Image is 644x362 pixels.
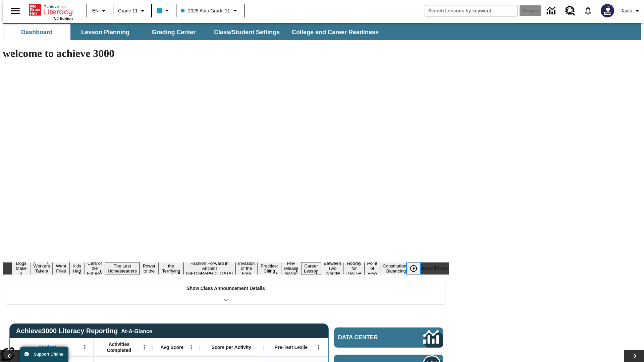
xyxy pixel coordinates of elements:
body: Maximum 600 characters Press Escape to exit toolbar Press Alt + F10 to reach toolbar [3,5,98,11]
button: Dashboard [3,24,70,40]
button: Open Menu [314,342,324,352]
button: Slide 10 The Invasion of the Free CD [235,255,258,282]
button: Open Menu [186,342,196,352]
button: Slide 1 Diving Dogs Make a Splash [12,255,31,282]
button: Slide 12 Pre-release lesson [281,260,301,277]
div: At-A-Glance [121,327,152,335]
button: Profile/Settings [618,5,644,17]
button: Class/Student Settings [209,24,285,40]
button: Slide 6 The Last Homesteaders [105,262,140,275]
button: Open side menu [5,1,25,21]
span: NJ Edition [54,16,73,20]
span: Student [39,344,56,350]
div: heroCarouselPause [408,265,449,271]
button: Slide 3 Do You Want Fries With That? [53,252,69,285]
h1: welcome to achieve 3000 [3,47,449,60]
a: Home [29,3,73,16]
button: Slide 5 Cars of the Future? [84,260,105,277]
button: Grading Center [140,24,207,40]
div: SubNavbar [3,23,641,40]
button: Slide 16 Point of View [365,260,380,277]
button: Slide 15 Hooray for Constitution Day! [344,260,365,277]
div: SubNavbar [3,24,385,40]
button: Lesson Planning [72,24,139,40]
button: Select a new avatar [597,2,618,19]
span: EN [92,7,99,14]
button: Slide 2 Labor Day: Workers Take a Stand [31,257,53,280]
span: Tauto [621,7,632,14]
p: Show Class Announcement Details [186,285,265,292]
button: College and Career Readiness [286,24,384,40]
div: Play [407,262,427,275]
button: Slide 17 The Constitution's Balancing Act [380,257,412,280]
span: Avg Score [160,344,183,350]
button: Slide 9 Fashion Forward in Ancient Rome [183,260,235,277]
a: Notifications [579,2,597,19]
a: Data Center [334,327,443,348]
button: Open Menu [80,342,90,352]
button: Grade: Grade 11, Select a grade [115,5,149,17]
button: Slide 13 Career Lesson [301,262,321,275]
button: Slide 8 Attack of the Terrifying Tomatoes [159,257,183,280]
span: Activities Completed [97,341,141,353]
button: Class: 2025 Auto Grade 11, Select your class [178,5,241,17]
span: Score per Activity [212,344,252,350]
img: Avatar [601,4,614,17]
button: Play [407,262,420,275]
button: Language: EN, Select a language [89,5,111,17]
span: Achieve3000 Literacy Reporting [16,327,152,335]
button: Slide 14 Between Two Worlds [321,260,344,277]
div: Home [29,2,73,20]
button: Slide 11 Mixed Practice: Citing Evidence [257,257,281,280]
span: Data Center [338,334,401,341]
button: Lesson carousel, Next [624,350,644,362]
button: Slide 7 Solar Power to the People [140,257,159,280]
a: Data Center [543,2,561,20]
button: Support Offline [20,347,68,362]
span: Support Offline [34,352,63,357]
span: Pre-Test Lexile [275,344,308,350]
button: Class color is light blue. Change class color [154,5,174,17]
div: Show Class Announcement Details [6,281,445,304]
a: Resource Center, Will open in new tab [561,2,579,20]
button: Open Menu [139,342,149,352]
span: 2025 Auto Grade 11 [181,7,230,14]
input: search field [425,5,518,16]
span: Grade 11 [118,7,138,14]
button: Slide 4 Dirty Jobs Kids Had To Do [69,252,84,285]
